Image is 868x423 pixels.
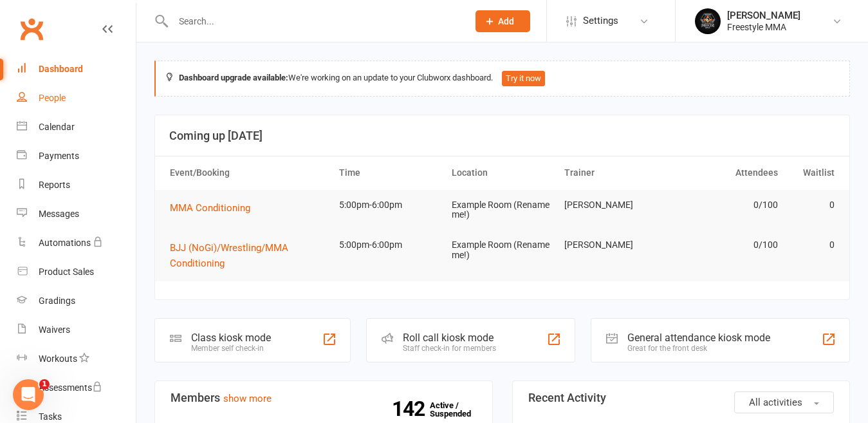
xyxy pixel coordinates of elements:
a: People [17,84,136,113]
a: Assessments [17,373,136,402]
div: We're working on an update to your Clubworx dashboard. [154,61,850,97]
td: 0/100 [671,190,784,220]
a: Product Sales [17,258,136,287]
div: People [39,93,66,103]
img: thumb_image1660268831.png [695,8,721,34]
strong: Dashboard upgrade available: [179,73,288,82]
div: Class kiosk mode [191,332,271,344]
input: Search... [169,12,459,30]
span: Settings [583,6,618,35]
div: Calendar [39,122,75,132]
td: 0 [784,230,840,260]
h3: Members [171,391,477,404]
div: Automations [39,238,91,248]
button: BJJ (NoGi)/Wrestling/MMA Conditioning [170,240,328,271]
a: Payments [17,142,136,171]
td: [PERSON_NAME] [559,230,671,260]
td: [PERSON_NAME] [559,190,671,220]
th: Attendees [671,156,784,189]
th: Event/Booking [164,156,333,189]
div: Great for the front desk [627,344,770,353]
a: Workouts [17,344,136,373]
a: Calendar [17,113,136,142]
button: MMA Conditioning [170,200,259,216]
div: Member self check-in [191,344,271,353]
td: Example Room (Rename me!) [446,190,559,230]
div: Workouts [39,353,77,364]
th: Time [333,156,446,189]
button: Add [476,10,530,32]
div: Roll call kiosk mode [403,332,496,344]
div: Payments [39,151,79,161]
div: Reports [39,180,70,190]
a: Messages [17,200,136,229]
a: Automations [17,229,136,258]
strong: 142 [392,399,430,418]
th: Trainer [559,156,671,189]
iframe: Intercom live chat [13,379,44,410]
td: 5:00pm-6:00pm [333,190,446,220]
span: Add [498,16,514,26]
h3: Coming up [DATE] [169,129,835,142]
div: Staff check-in for members [403,344,496,353]
div: [PERSON_NAME] [727,10,800,21]
a: Waivers [17,315,136,344]
div: Assessments [39,382,102,393]
div: Freestyle MMA [727,21,800,33]
th: Waitlist [784,156,840,189]
a: show more [223,393,272,404]
div: Product Sales [39,267,94,277]
a: Dashboard [17,55,136,84]
a: Gradings [17,287,136,315]
a: Reports [17,171,136,200]
span: All activities [749,397,802,408]
div: Gradings [39,296,75,306]
span: BJJ (NoGi)/Wrestling/MMA Conditioning [170,242,288,269]
td: 0/100 [671,230,784,260]
td: 0 [784,190,840,220]
button: Try it now [502,71,545,86]
div: Dashboard [39,64,83,74]
div: Messages [39,209,79,219]
h3: Recent Activity [528,391,835,404]
div: General attendance kiosk mode [627,332,770,344]
div: Tasks [39,411,62,422]
th: Location [446,156,559,189]
span: 1 [39,379,50,390]
a: Clubworx [15,13,48,45]
span: MMA Conditioning [170,202,250,214]
button: All activities [734,391,834,413]
td: 5:00pm-6:00pm [333,230,446,260]
td: Example Room (Rename me!) [446,230,559,270]
div: Waivers [39,324,70,335]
